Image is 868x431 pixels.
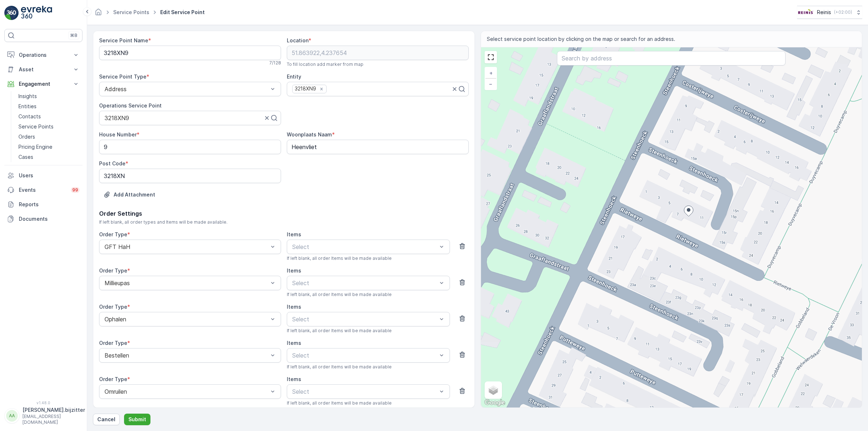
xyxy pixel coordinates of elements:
label: Entity [287,73,301,80]
span: Edit Service Point [159,9,206,16]
span: If left blank, all order types and Items will be made available. [99,219,469,225]
label: Order Type [99,304,127,310]
img: Google [483,398,507,407]
p: Submit [128,416,146,423]
p: Entities [18,103,37,110]
label: Items [287,231,301,237]
span: If left blank, all order Items will be made available [287,400,392,406]
p: ⌘B [70,33,77,38]
p: Contacts [18,113,41,120]
span: If left blank, all order Items will be made available [287,328,392,334]
input: Search by address [557,51,786,66]
span: + [489,70,493,76]
a: Homepage [94,11,102,17]
p: 99 [72,187,78,193]
p: Select [292,351,437,360]
p: Asset [19,66,68,73]
div: Remove 3218XN9 [318,86,325,92]
img: logo_light-DOdMpM7g.png [21,6,52,20]
a: Reports [4,197,82,212]
a: Service Points [16,122,82,132]
a: Open this area in Google Maps (opens a new window) [483,398,507,407]
p: Cases [18,153,33,161]
span: Select service point location by clicking on the map or search for an address. [487,35,675,43]
p: Select [292,387,437,396]
label: Location [287,37,309,43]
p: Add Attachment [114,191,155,198]
label: Order Type [99,231,127,237]
a: Users [4,168,82,183]
label: Order Type [99,376,127,382]
label: Operations Service Point [99,102,162,109]
span: If left blank, all order Items will be made available [287,364,392,370]
button: AA[PERSON_NAME].bijzitter[EMAIL_ADDRESS][DOMAIN_NAME] [4,406,82,425]
label: Service Point Type [99,73,146,80]
button: Upload File [99,189,159,200]
span: v 1.48.0 [4,401,82,405]
button: Cancel [93,414,120,425]
p: Orders [18,133,35,140]
span: − [489,81,493,87]
p: Operations [19,51,68,59]
a: Contacts [16,111,82,122]
label: Items [287,340,301,346]
p: Order Settings [99,209,469,218]
a: Pricing Engine [16,142,82,152]
a: Entities [16,101,82,111]
p: 7 / 128 [269,60,281,66]
label: House Number [99,131,137,138]
p: [EMAIL_ADDRESS][DOMAIN_NAME] [22,414,85,425]
label: Post Code [99,160,125,166]
p: ( +02:00 ) [834,9,852,15]
a: Layers [485,382,501,398]
p: Select [292,315,437,324]
label: Service Point Name [99,37,148,43]
a: Zoom Out [485,79,496,89]
span: If left blank, all order Items will be made available [287,292,392,297]
label: Items [287,267,301,274]
p: Reports [19,201,80,208]
button: Engagement [4,77,82,91]
a: Insights [16,91,82,101]
button: Submit [124,414,150,425]
label: Order Type [99,340,127,346]
a: View Fullscreen [485,52,496,63]
button: Asset [4,62,82,77]
p: Documents [19,215,80,223]
p: Service Points [18,123,54,130]
a: Cases [16,152,82,162]
p: Users [19,172,80,179]
label: Items [287,376,301,382]
p: Cancel [97,416,115,423]
p: [PERSON_NAME].bijzitter [22,406,85,414]
a: Events99 [4,183,82,197]
a: Service Points [113,9,149,15]
img: logo [4,6,19,20]
p: Engagement [19,80,68,88]
p: Events [19,186,67,194]
img: Reinis-Logo-Vrijstaand_Tekengebied-1-copy2_aBO4n7j.png [797,8,814,16]
p: Select [292,242,437,251]
span: If left blank, all order Items will be made available [287,255,392,261]
p: Reinis [817,9,831,16]
p: Pricing Engine [18,143,52,151]
p: Insights [18,93,37,100]
a: Documents [4,212,82,226]
label: Items [287,304,301,310]
a: Zoom In [485,68,496,79]
a: Orders [16,132,82,142]
label: Order Type [99,267,127,274]
button: Reinis(+02:00) [797,6,862,19]
span: To fill location add marker from map [287,62,363,67]
label: Woonplaats Naam [287,131,332,138]
div: AA [6,410,18,422]
div: 3218XN9 [293,85,317,93]
p: Select [292,279,437,287]
button: Operations [4,48,82,62]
